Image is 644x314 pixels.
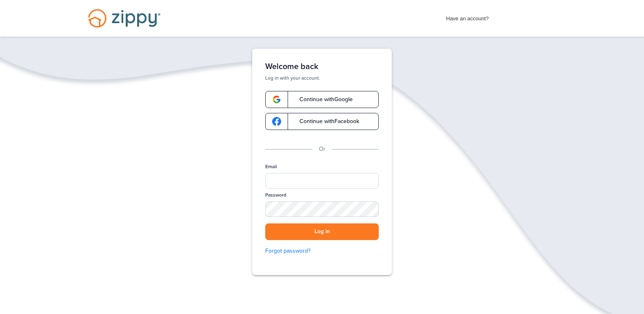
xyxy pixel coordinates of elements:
[265,91,379,108] a: google-logoContinue withGoogle
[265,163,277,170] label: Email
[265,75,379,81] p: Log in with your account.
[265,173,379,188] input: Email
[265,62,379,71] h1: Welcome back
[272,117,281,126] img: google-logo
[265,201,379,217] input: Password
[272,95,281,104] img: google-logo
[291,97,353,102] span: Continue with Google
[265,192,286,199] label: Password
[265,247,379,256] a: Forgot password?
[265,113,379,130] a: google-logoContinue withFacebook
[319,145,325,154] p: Or
[446,10,489,23] span: Have an account?
[265,223,379,240] button: Log in
[291,119,359,124] span: Continue with Facebook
